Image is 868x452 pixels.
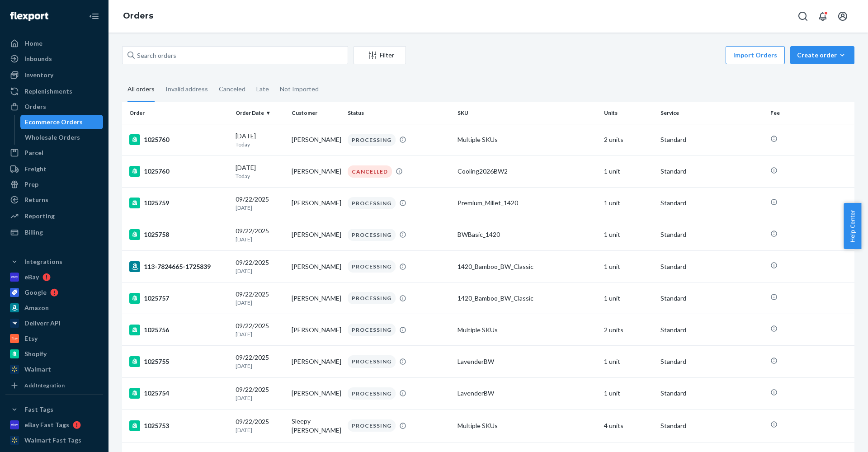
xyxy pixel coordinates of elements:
[834,7,852,25] button: Open account menu
[288,219,344,250] td: [PERSON_NAME]
[660,325,763,334] p: Standard
[5,162,103,176] a: Freight
[454,409,600,442] td: Multiple SKUs
[24,71,53,80] div: Inventory
[458,167,597,176] div: Cooling2026BW2
[600,409,656,442] td: 4 units
[129,388,228,399] div: 1025754
[122,46,348,64] input: Search orders
[814,7,832,25] button: Open notifications
[24,180,38,189] div: Prep
[600,377,656,409] td: 1 unit
[24,212,55,221] div: Reporting
[454,102,600,124] th: SKU
[600,219,656,250] td: 1 unit
[348,355,396,367] div: PROCESSING
[256,77,269,101] div: Late
[726,46,785,64] button: Import Orders
[454,314,600,346] td: Multiple SKUs
[348,260,396,273] div: PROCESSING
[25,133,80,142] div: Wholesale Orders
[236,141,284,148] p: Today
[454,124,600,155] td: Multiple SKUs
[288,251,344,282] td: [PERSON_NAME]
[24,349,47,358] div: Shopify
[236,258,284,275] div: 09/22/2025
[24,420,69,429] div: eBay Fast Tags
[600,251,656,282] td: 1 unit
[24,102,46,111] div: Orders
[129,198,228,208] div: 1025759
[236,330,284,338] p: [DATE]
[236,267,284,275] p: [DATE]
[280,77,319,101] div: Not Imported
[660,230,763,239] p: Standard
[236,321,284,338] div: 09/22/2025
[797,51,848,60] div: Create order
[20,130,104,145] a: Wholesale Orders
[129,134,228,145] div: 1025760
[600,124,656,155] td: 2 units
[24,87,72,96] div: Replenishments
[116,3,160,29] ol: breadcrumbs
[458,357,597,366] div: LavenderBW
[660,198,763,207] p: Standard
[236,353,284,370] div: 09/22/2025
[236,172,284,180] p: Today
[844,203,861,249] span: Help Center
[24,405,53,414] div: Fast Tags
[5,316,103,330] a: Deliverr API
[288,377,344,409] td: [PERSON_NAME]
[660,294,763,303] p: Standard
[600,102,656,124] th: Units
[767,102,854,124] th: Fee
[129,325,228,335] div: 1025756
[348,165,392,178] div: CANCELLED
[5,99,103,114] a: Orders
[348,197,396,209] div: PROCESSING
[236,204,284,212] p: [DATE]
[354,46,406,64] button: Filter
[600,155,656,187] td: 1 unit
[344,102,454,124] th: Status
[236,426,284,434] p: [DATE]
[129,420,228,431] div: 1025753
[24,334,38,343] div: Etsy
[24,436,81,445] div: Walmart Fast Tags
[5,68,103,82] a: Inventory
[660,421,763,430] p: Standard
[236,235,284,243] p: [DATE]
[5,362,103,377] a: Walmart
[5,380,103,391] a: Add Integration
[5,285,103,300] a: Google
[122,102,232,124] th: Order
[5,418,103,432] a: eBay Fast Tags
[236,163,284,180] div: [DATE]
[794,7,812,25] button: Open Search Box
[348,292,396,304] div: PROCESSING
[292,109,340,117] div: Customer
[20,115,104,129] a: Ecommerce Orders
[236,385,284,402] div: 09/22/2025
[10,12,48,21] img: Flexport logo
[24,165,47,174] div: Freight
[236,417,284,434] div: 09/22/2025
[600,314,656,346] td: 2 units
[24,365,51,374] div: Walmart
[236,290,284,306] div: 09/22/2025
[348,229,396,241] div: PROCESSING
[236,299,284,306] p: [DATE]
[24,303,49,312] div: Amazon
[24,257,62,266] div: Integrations
[5,36,103,51] a: Home
[24,288,47,297] div: Google
[458,294,597,303] div: 1420_Bamboo_BW_Classic
[129,166,228,177] div: 1025760
[5,301,103,315] a: Amazon
[24,39,42,48] div: Home
[288,155,344,187] td: [PERSON_NAME]
[236,226,284,243] div: 09/22/2025
[5,331,103,346] a: Etsy
[354,51,406,60] div: Filter
[165,77,208,101] div: Invalid address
